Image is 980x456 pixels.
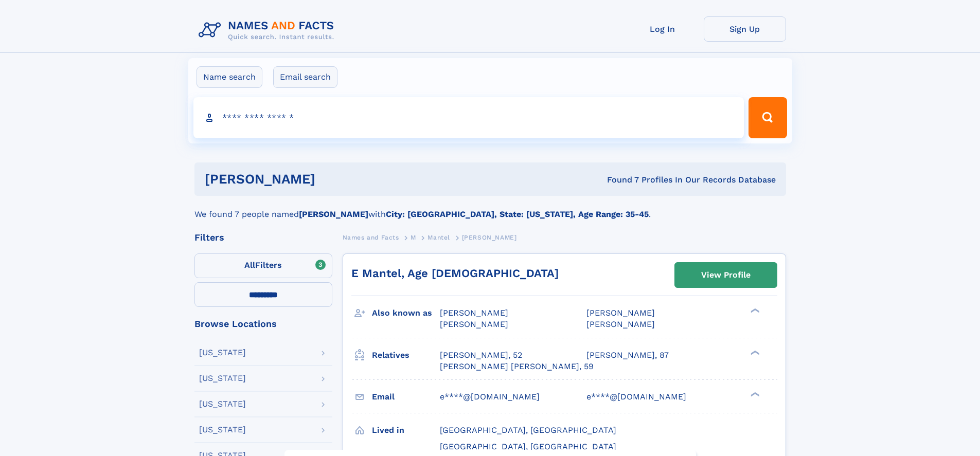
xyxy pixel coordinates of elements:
h3: Relatives [372,346,440,364]
span: [PERSON_NAME] [462,234,517,241]
a: View Profile [675,263,777,287]
label: Email search [273,66,337,88]
button: Search Button [749,97,787,138]
a: Names and Facts [343,231,399,244]
div: Found 7 Profiles In Our Records Database [461,174,776,186]
span: [PERSON_NAME] [440,308,508,318]
h3: Email [372,388,440,406]
div: Filters [194,233,332,242]
img: Logo Names and Facts [194,16,343,44]
a: Mantel [427,231,450,244]
input: search input [193,97,744,138]
div: ❯ [748,307,760,314]
div: We found 7 people named with . [194,196,786,221]
label: Filters [194,253,332,278]
span: M [411,234,416,241]
div: ❯ [748,391,760,397]
div: Browse Locations [194,319,332,329]
div: View Profile [701,263,751,287]
div: [US_STATE] [199,374,246,382]
a: Sign Up [704,16,786,42]
h3: Lived in [372,422,440,439]
h1: [PERSON_NAME] [205,173,461,186]
div: ❯ [748,349,760,356]
span: Mantel [427,234,450,241]
b: City: [GEOGRAPHIC_DATA], State: [US_STATE], Age Range: 35-45 [386,209,649,219]
span: [PERSON_NAME] [586,319,655,329]
b: [PERSON_NAME] [299,209,368,219]
a: E Mantel, Age [DEMOGRAPHIC_DATA] [351,267,559,280]
label: Name search [197,66,262,88]
a: [PERSON_NAME], 87 [586,350,669,361]
a: [PERSON_NAME], 52 [440,350,522,361]
a: Log In [621,16,704,42]
div: [US_STATE] [199,400,246,408]
span: All [244,260,255,270]
a: [PERSON_NAME] [PERSON_NAME], 59 [440,361,594,372]
span: [GEOGRAPHIC_DATA], [GEOGRAPHIC_DATA] [440,442,616,451]
h3: Also known as [372,304,440,322]
span: [GEOGRAPHIC_DATA], [GEOGRAPHIC_DATA] [440,425,616,435]
div: [US_STATE] [199,426,246,434]
span: [PERSON_NAME] [586,308,655,318]
a: M [411,231,416,244]
span: [PERSON_NAME] [440,319,508,329]
div: [US_STATE] [199,349,246,357]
